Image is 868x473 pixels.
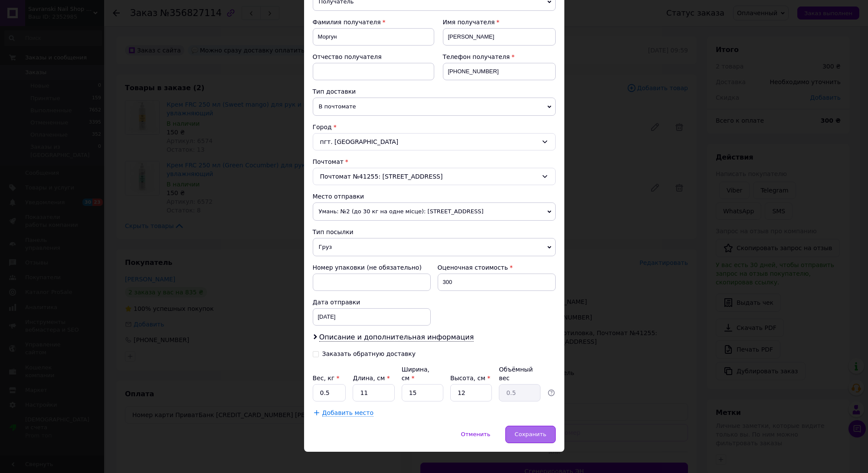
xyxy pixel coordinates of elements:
span: Умань: №2 (до 30 кг на одне місце): [STREET_ADDRESS] [313,202,556,221]
label: Ширина, см [402,366,429,382]
div: Объёмный вес [499,365,540,382]
div: Дата отправки [313,298,431,307]
span: Тип доставки [313,88,356,95]
span: Тип посылки [313,228,354,235]
span: Отменить [461,431,491,437]
label: Высота, см [450,375,490,382]
label: Вес, кг [313,375,340,382]
div: Город [313,123,556,131]
span: Описание и дополнительная информация [319,333,474,342]
label: Длина, см [353,375,390,382]
input: +380 [443,63,556,80]
span: В почтомате [313,98,556,116]
span: Отчество получателя [313,53,382,60]
div: Почтомат №41255: [STREET_ADDRESS] [313,168,556,185]
span: Груз [313,238,556,256]
span: Добавить место [322,409,374,417]
div: Почтомат [313,157,556,166]
span: Имя получателя [443,19,495,26]
span: Сохранить [514,431,546,437]
div: Заказать обратную доставку [322,350,416,358]
span: Фамилия получателя [313,19,381,26]
div: Номер упаковки (не обязательно) [313,263,431,272]
div: Оценочная стоимость [438,263,556,272]
span: Телефон получателя [443,53,510,60]
div: пгт. [GEOGRAPHIC_DATA] [313,133,556,150]
span: Место отправки [313,193,364,200]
